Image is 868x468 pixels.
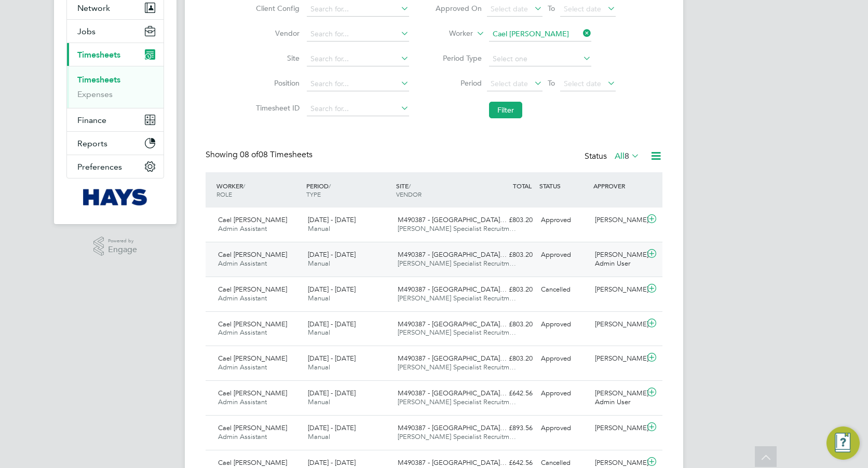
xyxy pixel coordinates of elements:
label: Vendor [253,29,300,38]
div: Status [585,149,642,164]
div: Approved [537,350,591,367]
label: All [615,151,640,161]
input: Search for... [307,2,409,17]
img: hays-logo-retina.png [83,189,148,205]
div: Showing [206,149,315,160]
span: Cael [PERSON_NAME] [218,250,287,259]
div: PERIOD [304,176,394,203]
span: [PERSON_NAME] Specialist Recruitm… [398,397,516,406]
span: 8 [625,151,629,161]
span: [DATE] - [DATE] [308,458,356,467]
input: Select one [489,52,591,66]
div: [PERSON_NAME] Admin User [591,246,645,272]
label: Site [253,53,300,63]
a: Go to home page [66,189,164,205]
div: Approved [537,420,591,437]
span: [DATE] - [DATE] [308,250,356,259]
span: M490387 - [GEOGRAPHIC_DATA]… [398,320,507,328]
span: [DATE] - [DATE] [308,215,356,224]
div: [PERSON_NAME] Admin User [591,385,645,411]
span: M490387 - [GEOGRAPHIC_DATA]… [398,285,507,294]
span: M490387 - [GEOGRAPHIC_DATA]… [398,215,507,224]
span: / [329,182,331,190]
span: Cael [PERSON_NAME] [218,354,287,363]
span: Select date [491,79,528,88]
span: Admin Assistant [218,294,267,302]
span: Cael [PERSON_NAME] [218,458,287,467]
span: [DATE] - [DATE] [308,389,356,397]
label: Position [253,78,300,88]
button: Timesheets [67,43,164,66]
span: [PERSON_NAME] Specialist Recruitm… [398,294,516,302]
button: Reports [67,132,164,155]
span: M490387 - [GEOGRAPHIC_DATA]… [398,389,507,397]
div: Approved [537,316,591,333]
div: £803.20 [483,316,537,333]
label: Approved On [435,4,482,13]
div: WORKER [214,176,304,203]
div: £803.20 [483,281,537,298]
label: Client Config [253,4,300,13]
span: [PERSON_NAME] Specialist Recruitm… [398,224,516,233]
span: Timesheets [77,50,120,60]
button: Jobs [67,20,164,43]
span: Powered by [108,237,137,245]
span: 08 of [240,149,259,160]
a: Timesheets [77,75,120,85]
span: TYPE [306,190,321,198]
span: M490387 - [GEOGRAPHIC_DATA]… [398,458,507,467]
div: £803.20 [483,350,537,367]
button: Engage Resource Center [826,426,860,460]
span: Select date [564,4,601,13]
span: 08 Timesheets [240,149,313,160]
span: Cael [PERSON_NAME] [218,215,287,224]
span: Cael [PERSON_NAME] [218,285,287,294]
div: £642.56 [483,385,537,402]
div: [PERSON_NAME] [591,281,645,298]
div: Timesheets [67,66,164,108]
span: [PERSON_NAME] Specialist Recruitm… [398,328,516,337]
span: / [243,182,245,190]
button: Preferences [67,155,164,178]
div: SITE [394,176,483,203]
span: Finance [77,115,106,125]
a: Powered byEngage [93,237,138,256]
span: Admin Assistant [218,397,267,406]
span: Select date [564,79,601,88]
span: Cael [PERSON_NAME] [218,423,287,432]
div: APPROVER [591,176,645,195]
span: TOTAL [513,182,532,190]
span: Cael [PERSON_NAME] [218,389,287,397]
div: Approved [537,212,591,229]
span: [DATE] - [DATE] [308,285,356,294]
span: / [409,182,411,190]
span: Admin Assistant [218,328,267,337]
span: Cael [PERSON_NAME] [218,320,287,328]
span: M490387 - [GEOGRAPHIC_DATA]… [398,354,507,363]
span: Reports [77,139,107,148]
label: Timesheet ID [253,103,300,113]
span: Manual [308,294,330,302]
span: Manual [308,328,330,337]
div: £893.56 [483,420,537,437]
input: Search for... [307,102,409,116]
span: Network [77,3,110,13]
span: Jobs [77,26,96,36]
span: Preferences [77,162,122,172]
button: Finance [67,108,164,131]
span: Admin Assistant [218,224,267,233]
label: Period Type [435,53,482,63]
div: £803.20 [483,212,537,229]
span: Manual [308,397,330,406]
label: Period [435,78,482,88]
div: Cancelled [537,281,591,298]
span: M490387 - [GEOGRAPHIC_DATA]… [398,250,507,259]
div: [PERSON_NAME] [591,420,645,437]
span: [PERSON_NAME] Specialist Recruitm… [398,259,516,268]
span: Admin Assistant [218,432,267,441]
span: M490387 - [GEOGRAPHIC_DATA]… [398,423,507,432]
span: VENDOR [396,190,422,198]
div: [PERSON_NAME] [591,316,645,333]
div: Approved [537,246,591,264]
span: Manual [308,363,330,371]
